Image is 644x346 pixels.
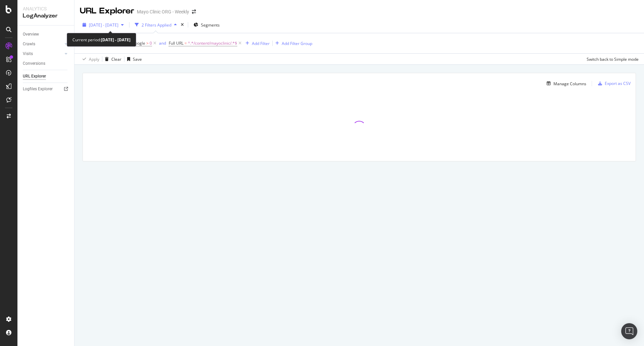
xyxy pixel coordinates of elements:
button: and [159,40,166,46]
div: arrow-right-arrow-left [192,9,196,14]
a: URL Explorer [23,73,69,80]
div: times [179,21,185,28]
div: Logfiles Explorer [23,86,53,93]
div: Add Filter Group [282,41,312,46]
a: Crawls [23,41,63,48]
div: Apply [89,56,99,62]
div: URL Explorer [23,73,46,80]
div: Switch back to Simple mode [587,56,639,62]
button: 2 Filters Applied [132,19,179,30]
span: ^.*/content/mayoclinic/.*$ [188,39,237,48]
div: Manage Columns [553,81,586,87]
div: Crawls [23,41,35,48]
a: Conversions [23,60,69,67]
a: Logfiles Explorer [23,86,69,93]
span: Full URL [169,40,183,46]
button: Export as CSV [595,78,631,89]
div: Save [133,56,142,62]
div: Export as CSV [605,81,631,86]
button: Add Filter Group [273,39,312,47]
div: LogAnalyzer [23,12,69,20]
span: > [146,40,149,46]
div: Add Filter [252,41,270,46]
div: Overview [23,31,39,38]
div: Visits [23,50,33,57]
a: Overview [23,31,69,38]
button: Save [124,54,142,64]
span: 0 [150,39,152,48]
button: Clear [102,54,121,64]
div: Open Intercom Messenger [621,323,637,339]
span: [DATE] - [DATE] [89,22,118,28]
span: = [184,40,187,46]
div: Analytics [23,5,69,12]
b: [DATE] - [DATE] [101,37,130,43]
div: Conversions [23,60,45,67]
div: Mayo Clinic ORG - Weekly [137,8,189,15]
button: Switch back to Simple mode [584,54,639,64]
div: 2 Filters Applied [142,22,171,28]
button: Segments [191,19,222,30]
button: Add Filter [243,39,270,47]
a: Visits [23,50,63,57]
span: Segments [201,22,220,28]
div: Current period: [72,36,130,44]
div: Clear [111,56,121,62]
div: URL Explorer [80,5,134,17]
button: Apply [80,54,99,64]
button: [DATE] - [DATE] [80,19,126,30]
button: Manage Columns [544,80,586,88]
